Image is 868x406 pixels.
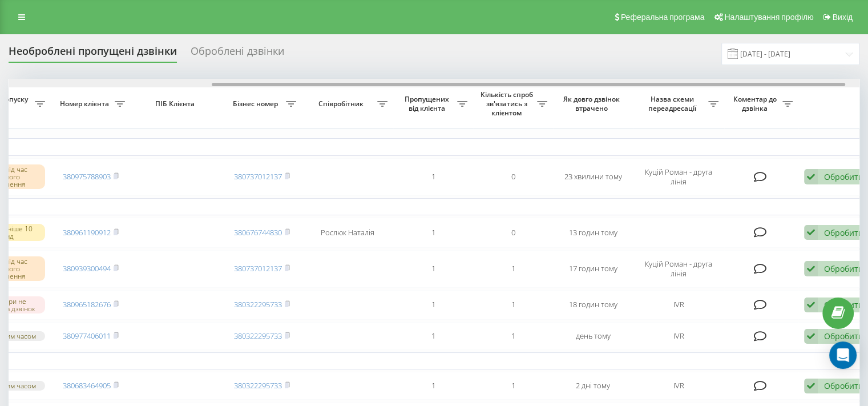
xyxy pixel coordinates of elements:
div: Оброблені дзвінки [191,45,284,63]
a: 380676744830 [234,227,282,238]
span: Коментар до дзвінка [730,95,782,112]
td: IVR [633,372,724,400]
td: 1 [473,290,553,320]
span: Номер клієнта [56,99,115,108]
a: 380939300494 [63,263,111,274]
td: 17 годин тому [553,250,633,288]
a: 380322295733 [234,331,282,341]
a: 380322295733 [234,299,282,309]
div: Необроблені пропущені дзвінки [9,45,177,63]
span: Вихід [833,13,853,22]
a: 380322295733 [234,380,282,391]
a: 380975788903 [63,171,111,182]
td: 18 годин тому [553,290,633,320]
span: Бізнес номер [228,99,286,108]
a: 380961190912 [63,227,111,238]
td: Куцій Роман - друга лінія [633,158,724,196]
td: 1 [393,218,473,248]
td: 0 [473,218,553,248]
a: 380683464905 [63,380,111,391]
td: 2 дні тому [553,372,633,400]
div: Обробити [824,331,863,341]
div: Обробити [824,380,863,391]
div: Open Intercom Messenger [829,341,857,369]
td: 1 [393,158,473,196]
td: 13 годин тому [553,218,633,248]
div: Обробити [824,227,863,238]
span: Пропущених від клієнта [399,95,457,112]
td: IVR [633,322,724,350]
span: Співробітник [308,99,377,108]
td: день тому [553,322,633,350]
span: Як довго дзвінок втрачено [562,95,624,112]
td: 1 [473,250,553,288]
td: Рослюк Наталія [302,218,393,248]
span: Кількість спроб зв'язатись з клієнтом [479,90,537,117]
td: 1 [393,290,473,320]
td: 1 [393,322,473,350]
span: Назва схеми переадресації [639,95,708,112]
td: 1 [473,322,553,350]
td: 1 [473,372,553,400]
span: Реферальна програма [621,13,705,22]
td: 0 [473,158,553,196]
td: IVR [633,290,724,320]
td: 1 [393,250,473,288]
div: Обробити [824,171,863,182]
a: 380977406011 [63,331,111,341]
div: Обробити [824,263,863,274]
td: Куцій Роман - друга лінія [633,250,724,288]
a: 380737012137 [234,263,282,274]
a: 380737012137 [234,171,282,182]
span: Налаштування профілю [724,13,813,22]
td: 1 [393,372,473,400]
a: 380965182676 [63,299,111,309]
td: 23 хвилини тому [553,158,633,196]
span: ПІБ Клієнта [140,99,212,108]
